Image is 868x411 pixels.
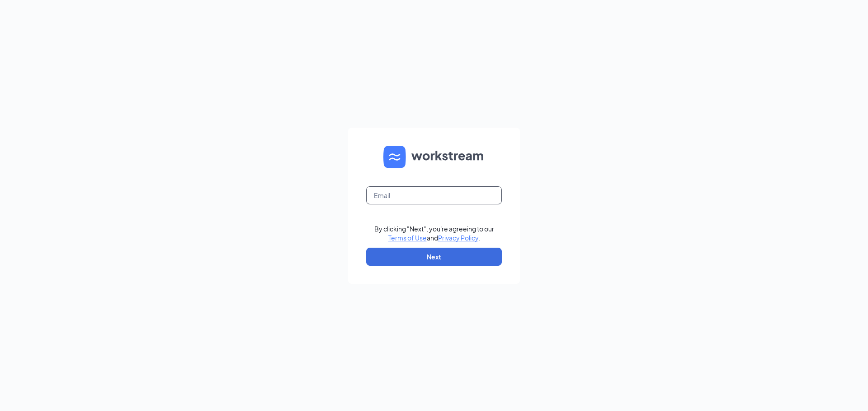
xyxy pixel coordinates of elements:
[383,146,485,168] img: WS logo and Workstream text
[388,234,427,242] a: Terms of Use
[438,234,478,242] a: Privacy Policy
[366,248,502,266] button: Next
[374,224,494,242] div: By clicking "Next", you're agreeing to our and .
[366,186,502,204] input: Email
